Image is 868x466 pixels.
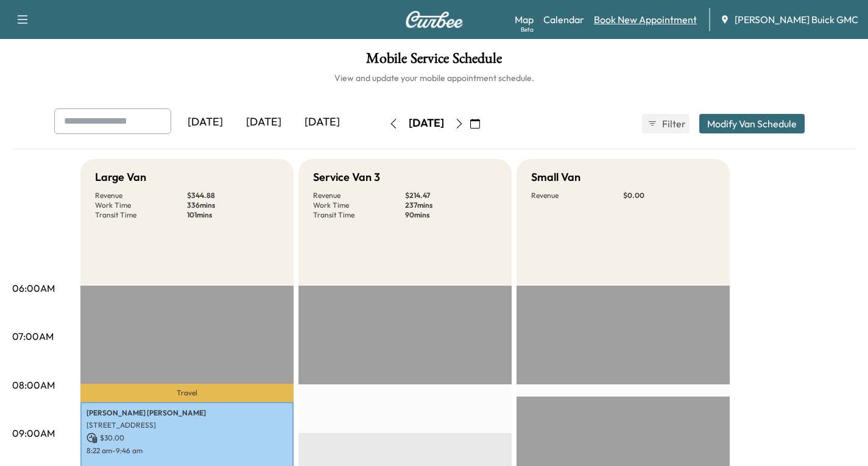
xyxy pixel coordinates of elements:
p: 237 mins [405,200,497,210]
a: Book New Appointment [594,12,697,27]
p: Revenue [531,191,623,200]
p: $ 30.00 [86,432,288,443]
h6: View and update your mobile appointment schedule. [12,72,856,84]
button: Modify Van Schedule [699,114,805,133]
p: Transit Time [95,210,187,220]
img: Curbee Logo [405,11,464,28]
p: Revenue [95,191,187,200]
p: 07:00AM [12,329,54,344]
button: Filter [642,114,690,133]
p: [PERSON_NAME] [PERSON_NAME] [86,408,288,418]
div: [DATE] [409,116,444,131]
p: 09:00AM [12,426,55,440]
span: [PERSON_NAME] Buick GMC [735,12,858,27]
p: 90 mins [405,210,497,220]
a: MapBeta [515,12,534,27]
p: $ 344.88 [187,191,279,200]
div: [DATE] [293,108,351,136]
div: [DATE] [176,108,235,136]
a: Calendar [543,12,584,27]
p: Work Time [95,200,187,210]
p: 08:00AM [12,378,55,392]
span: Filter [662,116,684,131]
div: [DATE] [235,108,293,136]
p: [STREET_ADDRESS] [86,420,288,430]
p: Transit Time [313,210,405,220]
p: $ 0.00 [623,191,715,200]
p: 8:22 am - 9:46 am [86,446,288,456]
p: 101 mins [187,210,279,220]
h5: Small Van [531,169,580,186]
p: Work Time [313,200,405,210]
h1: Mobile Service Schedule [12,51,856,72]
p: Travel [80,384,294,402]
p: 336 mins [187,200,279,210]
h5: Large Van [95,169,146,186]
p: 06:00AM [12,281,55,295]
p: $ 214.47 [405,191,497,200]
div: Beta [521,25,534,34]
p: Revenue [313,191,405,200]
h5: Service Van 3 [313,169,380,186]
